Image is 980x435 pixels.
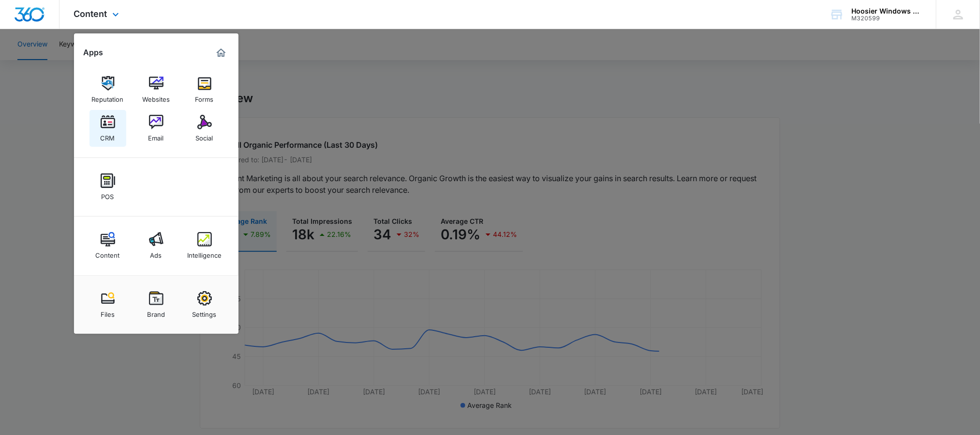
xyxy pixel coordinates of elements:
[147,306,165,318] div: Brand
[96,247,120,259] div: Content
[92,91,124,103] div: Reputation
[186,227,223,264] a: Intelligence
[851,15,922,22] div: account id
[89,227,126,264] a: Content
[138,110,175,147] a: Email
[89,169,126,205] a: POS
[193,306,217,318] div: Settings
[195,91,214,103] div: Forms
[84,48,104,57] h2: Apps
[89,110,126,147] a: CRM
[187,247,222,259] div: Intelligence
[101,306,115,318] div: Files
[138,227,175,264] a: Ads
[150,247,162,259] div: Ads
[186,71,223,108] a: Forms
[101,129,115,142] div: CRM
[138,286,175,323] a: Brand
[213,45,229,61] a: Marketing 360® Dashboard
[186,286,223,323] a: Settings
[74,9,107,19] span: Content
[186,110,223,147] a: Social
[89,286,126,323] a: Files
[851,7,922,15] div: account name
[196,129,213,142] div: Social
[148,129,164,142] div: Email
[89,71,126,108] a: Reputation
[142,91,170,103] div: Websites
[138,71,175,108] a: Websites
[102,188,114,201] div: POS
